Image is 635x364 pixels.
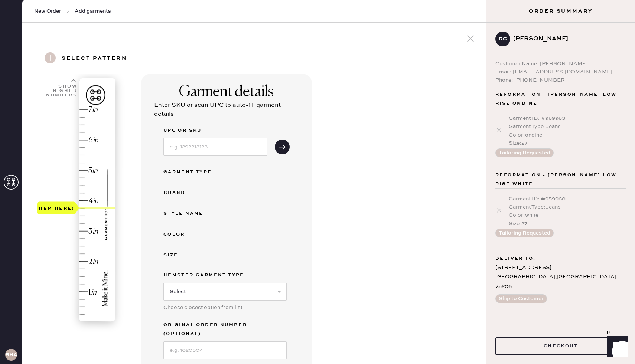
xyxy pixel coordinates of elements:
div: in [92,105,98,115]
button: Tailoring Requested [495,148,554,157]
div: Garment Type [163,168,223,177]
button: Tailoring Requested [495,229,554,237]
div: Size : 27 [509,139,626,147]
div: Garment ID : # 959960 [509,195,626,203]
div: Color : ondine [509,131,626,139]
div: Size : 27 [509,220,626,228]
div: 7 [88,105,92,115]
div: Show higher numbers [45,84,77,98]
div: Email: [EMAIL_ADDRESS][DOMAIN_NAME] [495,68,626,76]
div: Phone: [PHONE_NUMBER] [495,76,626,84]
div: Style name [163,209,223,218]
span: New Order [34,7,61,15]
iframe: Front Chat [600,331,632,363]
div: Enter SKU or scan UPC to auto-fill garment details [154,101,299,119]
img: image [79,78,115,321]
span: Reformation - [PERSON_NAME] low rise white [495,171,626,188]
div: [PERSON_NAME] [513,35,620,43]
div: Garment details [179,83,274,101]
span: Reformation - [PERSON_NAME] low rise ondine [495,90,626,108]
input: e.g. 1292213123 [163,138,267,156]
div: Choose closest option from list. [163,304,287,312]
div: Brand [163,188,223,197]
div: Customer Name: [PERSON_NAME] [495,60,626,68]
button: Ship to Customer [495,294,547,303]
input: e.g. 1020304 [163,341,287,359]
div: Garment Type : Jeans [509,122,626,131]
div: Garment Type : Jeans [509,203,626,211]
h3: RHA [5,352,17,357]
label: UPC or SKU [163,126,267,135]
div: Hem here! [39,204,74,213]
h3: Order Summary [486,7,635,15]
div: Color : white [509,211,626,219]
div: [STREET_ADDRESS] [GEOGRAPHIC_DATA] , [GEOGRAPHIC_DATA] 75206 [495,263,626,291]
div: Color [163,230,223,239]
span: Deliver to: [495,254,535,263]
label: Original Order Number (Optional) [163,321,287,338]
span: Add garments [75,7,111,15]
h3: Select pattern [62,52,127,65]
h3: RC [499,36,507,42]
div: Size [163,251,223,260]
button: Checkout [495,337,626,355]
div: Garment ID : # 959953 [509,114,626,122]
label: Hemster Garment Type [163,271,287,280]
